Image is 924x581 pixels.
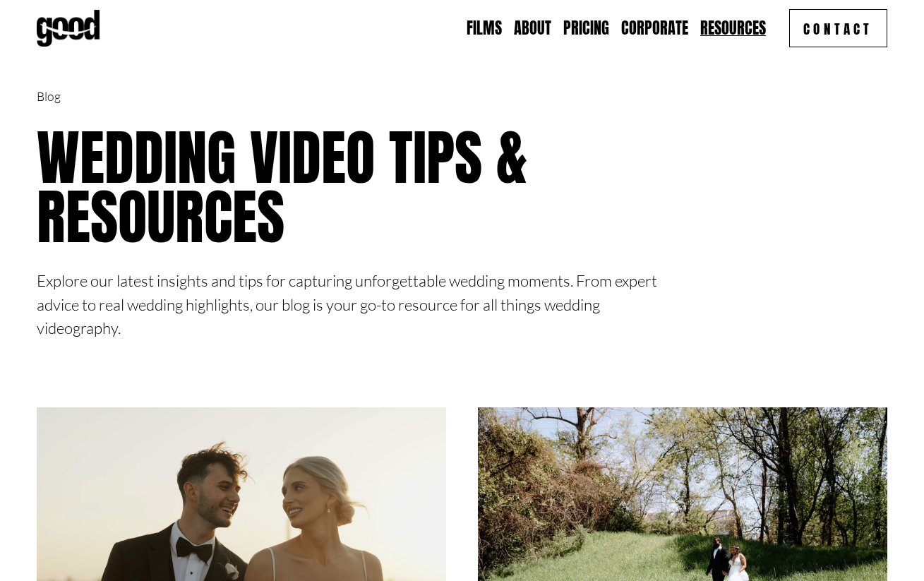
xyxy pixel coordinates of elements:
a: Pricing [563,17,609,39]
a: About [514,17,551,39]
img: Good Feeling Films [37,10,100,47]
span: Resources [700,19,766,38]
a: folder dropdown [700,17,766,39]
p: Blog [37,87,672,105]
p: Explore our latest insights and tips for capturing unforgettable wedding moments. From expert adv... [37,269,672,340]
h1: Wedding video tips & resources [37,128,672,246]
a: Contact [789,9,887,47]
a: Corporate [621,17,688,39]
a: Films [467,17,502,39]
